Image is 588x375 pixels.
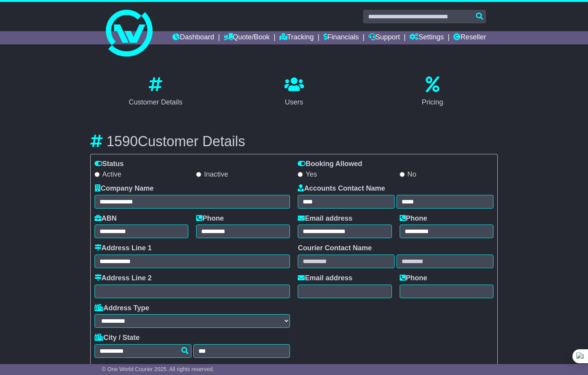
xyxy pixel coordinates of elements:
[417,74,448,110] a: Pricing
[400,274,427,283] label: Phone
[102,366,214,372] span: © One World Courier 2025. All rights reserved.
[172,31,214,44] a: Dashboard
[298,214,352,223] label: Email address
[453,31,486,44] a: Reseller
[196,214,224,223] label: Phone
[95,244,152,253] label: Address Line 1
[369,31,400,44] a: Support
[400,170,416,179] label: No
[95,364,165,372] label: Country / Postcode
[129,97,183,108] div: Customer Details
[95,160,124,168] label: Status
[224,31,270,44] a: Quote/Book
[298,160,362,168] label: Booking Allowed
[279,31,314,44] a: Tracking
[298,170,317,179] label: Yes
[279,74,309,110] a: Users
[400,172,405,177] input: No
[298,172,303,177] input: Yes
[298,184,385,193] label: Accounts Contact Name
[107,133,138,149] span: 1590
[95,172,100,177] input: Active
[284,97,304,108] div: Users
[95,170,121,179] label: Active
[90,134,498,149] h3: Customer Details
[196,172,201,177] input: Inactive
[95,214,117,223] label: ABN
[400,214,427,223] label: Phone
[124,74,188,110] a: Customer Details
[95,184,154,193] label: Company Name
[196,170,228,179] label: Inactive
[298,244,372,253] label: Courier Contact Name
[409,31,444,44] a: Settings
[95,304,149,313] label: Address Type
[298,274,352,283] label: Email address
[95,274,152,283] label: Address Line 2
[323,31,359,44] a: Financials
[422,97,443,108] div: Pricing
[95,334,140,342] label: City / State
